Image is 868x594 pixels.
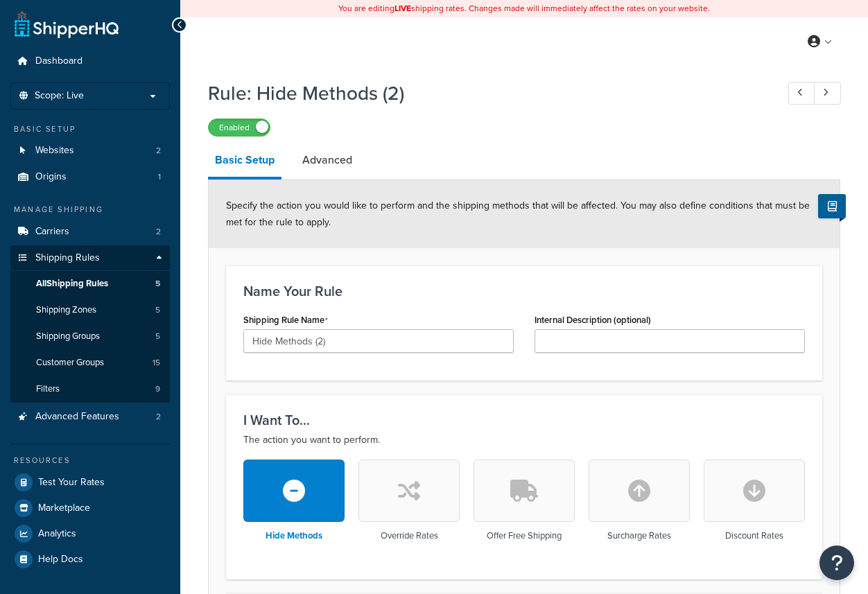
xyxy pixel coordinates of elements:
span: 5 [155,278,160,290]
a: Next Record [814,82,841,105]
span: Filters [36,383,60,395]
h1: Rule: Hide Methods (2) [208,80,763,107]
a: Customer Groups15 [10,350,170,376]
h3: Offer Free Shipping [487,531,562,541]
li: Origins [10,164,170,190]
a: Advanced [295,143,359,177]
li: Shipping Groups [10,324,170,349]
a: Carriers2 [10,219,170,245]
a: Websites2 [10,138,170,164]
b: LIVE [394,2,411,15]
h3: Hide Methods [266,531,322,541]
span: 9 [155,383,160,395]
li: Filters [10,376,170,402]
button: Show Help Docs [818,194,846,218]
label: Enabled [209,119,270,136]
a: Origins1 [10,164,170,190]
label: Shipping Rule Name [243,315,328,326]
span: Customer Groups [36,357,104,369]
span: Scope: Live [35,90,84,102]
span: 5 [155,304,160,316]
a: Basic Setup [208,143,281,180]
label: Internal Description (optional) [535,315,651,325]
button: Open Resource Center [819,545,854,580]
a: Previous Record [788,82,815,105]
a: Shipping Zones5 [10,297,170,323]
span: 2 [156,411,161,423]
h3: Surcharge Rates [607,531,671,541]
span: 15 [153,357,160,369]
a: Help Docs [10,547,170,572]
span: 5 [155,331,160,342]
span: Help Docs [38,554,83,566]
a: Test Your Rates [10,470,170,495]
span: All Shipping Rules [36,278,108,290]
a: Advanced Features2 [10,404,170,430]
h3: I Want To... [243,412,805,428]
div: Resources [10,455,170,466]
span: 2 [156,226,161,238]
span: Origins [35,171,67,183]
li: Customer Groups [10,350,170,376]
span: 2 [156,145,161,157]
a: AllShipping Rules5 [10,271,170,297]
h3: Discount Rates [725,531,783,541]
p: The action you want to perform. [243,432,805,448]
li: Shipping Zones [10,297,170,323]
span: Specify the action you would like to perform and the shipping methods that will be affected. You ... [226,198,810,229]
li: Shipping Rules [10,245,170,403]
h3: Override Rates [381,531,438,541]
div: Manage Shipping [10,204,170,216]
span: Advanced Features [35,411,119,423]
span: Marketplace [38,503,90,514]
a: Dashboard [10,49,170,74]
span: Websites [35,145,74,157]
span: 1 [158,171,161,183]
a: Analytics [10,521,170,546]
a: Marketplace [10,496,170,521]
span: Shipping Rules [35,252,100,264]
span: Carriers [35,226,69,238]
a: Filters9 [10,376,170,402]
span: Shipping Zones [36,304,96,316]
li: Websites [10,138,170,164]
a: Shipping Groups5 [10,324,170,349]
div: Basic Setup [10,123,170,135]
span: Dashboard [35,55,83,67]
span: Shipping Groups [36,331,100,342]
h3: Name Your Rule [243,283,805,299]
span: Analytics [38,528,76,540]
li: Advanced Features [10,404,170,430]
a: Shipping Rules [10,245,170,271]
li: Carriers [10,219,170,245]
span: Test Your Rates [38,477,105,489]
